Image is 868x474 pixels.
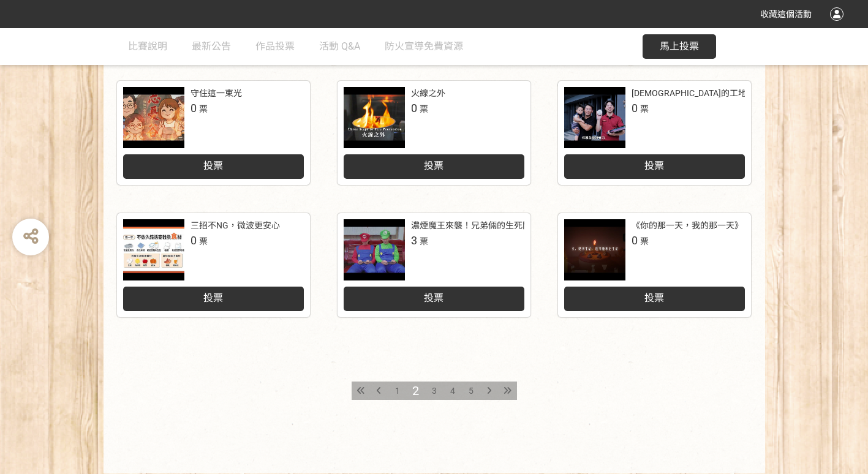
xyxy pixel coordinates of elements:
span: 作品投票 [255,40,295,52]
span: 收藏這個活動 [760,9,812,19]
a: 作品投票 [255,28,295,65]
span: 投票 [203,292,223,304]
a: 三招不NG，微波更安心0票投票 [117,213,310,317]
a: 比賽說明 [128,28,167,65]
span: 3 [411,234,417,247]
span: 票 [199,236,208,246]
span: 0 [191,102,197,115]
span: 票 [420,236,428,246]
span: 投票 [424,160,443,171]
span: 投票 [203,160,223,171]
a: [DEMOGRAPHIC_DATA]的工地人生0票投票 [558,81,751,185]
div: 守住這一束光 [191,87,242,100]
span: 0 [632,102,638,115]
a: 火線之外0票投票 [338,81,530,185]
span: 4 [450,386,455,396]
span: 活動 Q&A [319,40,360,52]
span: 0 [411,102,417,115]
div: 火線之外 [411,87,445,100]
span: 0 [632,234,638,247]
span: 3 [432,386,437,396]
span: 2 [412,383,419,398]
div: 三招不NG，微波更安心 [191,219,280,232]
span: 5 [469,386,474,396]
a: 最新公告 [192,28,231,65]
button: 馬上投票 [643,34,716,59]
span: 票 [199,104,208,114]
a: 濃煙魔王來襲！兄弟倆的生死關門3票投票 [338,213,530,317]
span: 1 [395,386,400,396]
span: 防火宣導免費資源 [385,40,463,52]
span: 票 [640,104,649,114]
span: 投票 [424,292,443,304]
span: 票 [640,236,649,246]
span: 最新公告 [192,40,231,52]
span: 馬上投票 [660,40,699,52]
span: 投票 [644,292,664,304]
a: 守住這一束光0票投票 [117,81,310,185]
div: 濃煙魔王來襲！兄弟倆的生死關門 [411,219,540,232]
div: 《你的那一天，我的那一天》 [632,219,743,232]
a: 防火宣導免費資源 [385,28,463,65]
a: 《你的那一天，我的那一天》0票投票 [558,213,751,317]
div: [DEMOGRAPHIC_DATA]的工地人生 [632,87,764,100]
a: 活動 Q&A [319,28,360,65]
span: 票 [420,104,428,114]
span: 0 [191,234,197,247]
span: 比賽說明 [128,40,167,52]
span: 投票 [644,160,664,171]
